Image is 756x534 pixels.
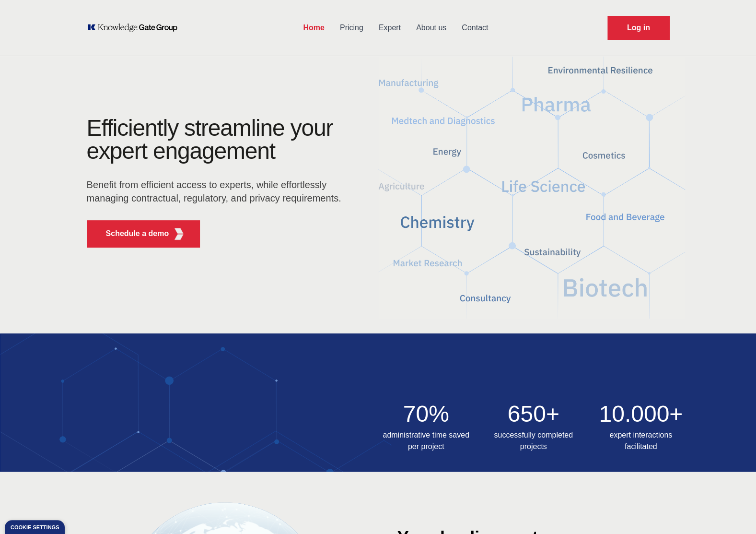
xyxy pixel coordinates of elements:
[593,429,689,452] h3: expert interactions facilitated
[87,178,348,205] p: Benefit from efficient access to experts, while effortlessly managing contractual, regulatory, an...
[378,403,474,426] h2: 70%
[486,429,582,452] h3: successfully completed projects
[11,525,59,530] div: Cookie settings
[87,220,200,248] button: Schedule a demoKGG Fifth Element RED
[173,228,185,240] img: KGG Fifth Element RED
[332,15,371,40] a: Pricing
[454,15,496,40] a: Contact
[87,115,333,164] h1: Efficiently streamline your expert engagement
[708,488,756,534] iframe: Chat Widget
[408,15,454,40] a: About us
[486,403,582,426] h2: 650+
[607,16,670,40] a: Request Demo
[106,228,169,239] p: Schedule a demo
[87,23,184,33] a: KOL Knowledge Platform: Talk to Key External Experts (KEE)
[371,15,408,40] a: Expert
[295,15,332,40] a: Home
[378,429,474,452] h3: administrative time saved per project
[593,403,689,426] h2: 10.000+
